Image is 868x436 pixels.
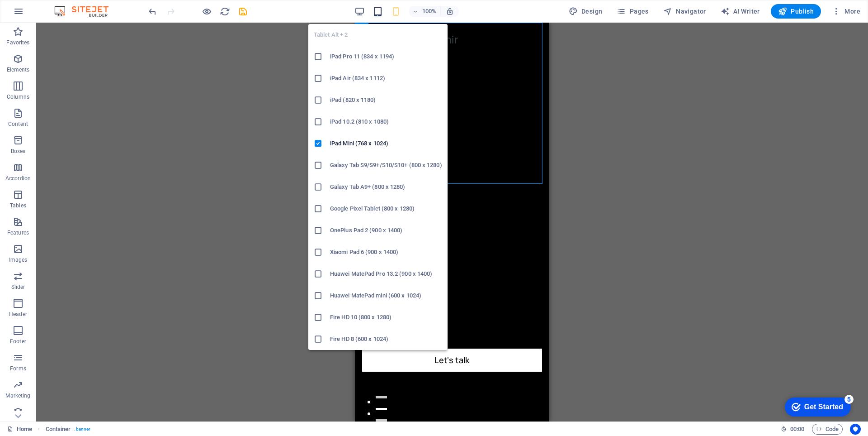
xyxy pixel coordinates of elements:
p: Features [7,229,29,236]
h6: iPad Air (834 x 1112) [330,73,442,84]
p: Images [9,256,28,264]
button: Design [565,4,606,19]
p: Elements [7,66,30,73]
h6: iPad (820 x 1180) [330,95,442,105]
nav: breadcrumb [46,424,91,435]
p: Slider [11,283,25,291]
div: Get Started [24,10,63,18]
p: Footer [10,338,26,345]
p: Forms [10,365,26,372]
h6: Fire HD 10 (800 x 1280) [330,312,442,323]
button: More [828,4,864,19]
span: Click to select. Double-click to edit [46,424,71,435]
button: reload [219,6,230,17]
div: Get Started 5 items remaining, 0% complete [5,5,71,24]
p: Accordion [5,175,31,182]
p: Tables [10,202,26,209]
h6: Google Pixel Tablet (800 x 1280) [330,203,442,214]
h6: Session time [781,424,805,435]
span: Navigator [663,7,706,16]
button: AI Writer [717,4,764,19]
button: Code [812,424,843,435]
i: Reload page [220,6,230,17]
button: 100% [409,6,441,17]
p: Marketing [5,392,30,399]
h6: Huawei MatePad mini (600 x 1024) [330,290,442,301]
h6: Huawei MatePad Pro 13.2 (900 x 1400) [330,268,442,279]
p: Boxes [11,148,26,155]
p: Columns [7,93,29,101]
h6: iPad Mini (768 x 1024) [330,138,442,149]
i: Save (Ctrl+S) [238,6,248,17]
span: AI Writer [721,7,760,16]
p: Favorites [6,39,29,46]
h6: iPad 10.2 (810 x 1080) [330,116,442,127]
button: Click here to leave preview mode and continue editing [201,6,212,17]
h6: Galaxy Tab S9/S9+/S10/S10+ (800 x 1280) [330,160,442,171]
h6: Xiaomi Pad 6 (900 x 1400) [330,247,442,258]
i: On resize automatically adjust zoom level to fit chosen device. [446,7,454,15]
h6: Fire HD 8 (600 x 1024) [330,334,442,345]
p: Header [9,311,27,318]
button: save [237,6,248,17]
h6: iPad Pro 11 (834 x 1194) [330,51,442,62]
a: Click to cancel selection. Double-click to open Pages [7,424,32,435]
h6: OnePlus Pad 2 (900 x 1400) [330,225,442,236]
p: Content [8,120,28,128]
span: : [797,426,798,432]
span: Pages [617,7,648,16]
h6: Galaxy Tab A9+ (800 x 1280) [330,182,442,192]
span: Design [569,7,603,16]
button: Publish [771,4,821,19]
span: More [832,7,860,16]
span: 00 00 [790,424,804,435]
button: Pages [613,4,652,19]
span: Code [816,424,839,435]
button: Usercentrics [850,424,861,435]
h6: 100% [422,6,437,17]
div: 5 [65,2,74,11]
span: Publish [778,7,814,16]
button: Navigator [660,4,710,19]
span: . banner [74,424,90,435]
iframe: To enrich screen reader interactions, please activate Accessibility in Grammarly extension settings [355,23,549,422]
